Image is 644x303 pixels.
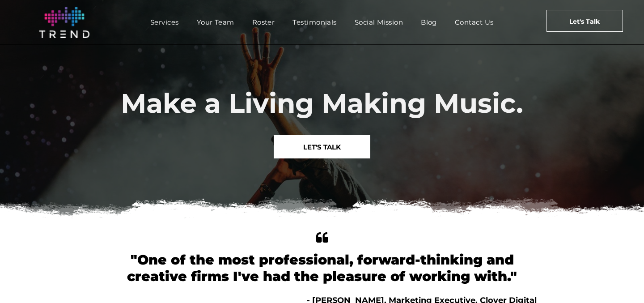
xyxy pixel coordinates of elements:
[547,10,623,32] a: Let's Talk
[141,16,188,29] a: Services
[446,16,503,29] a: Contact Us
[284,16,345,29] a: Testimonials
[121,87,523,119] span: Make a Living Making Music.
[188,16,243,29] a: Your Team
[39,7,89,38] img: logo
[303,136,341,158] span: LET'S TALK
[127,252,517,285] font: "One of the most professional, forward-thinking and creative firms I've had the pleasure of worki...
[346,16,412,29] a: Social Mission
[412,16,446,29] a: Blog
[274,135,370,158] a: LET'S TALK
[243,16,284,29] a: Roster
[569,10,600,33] span: Let's Talk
